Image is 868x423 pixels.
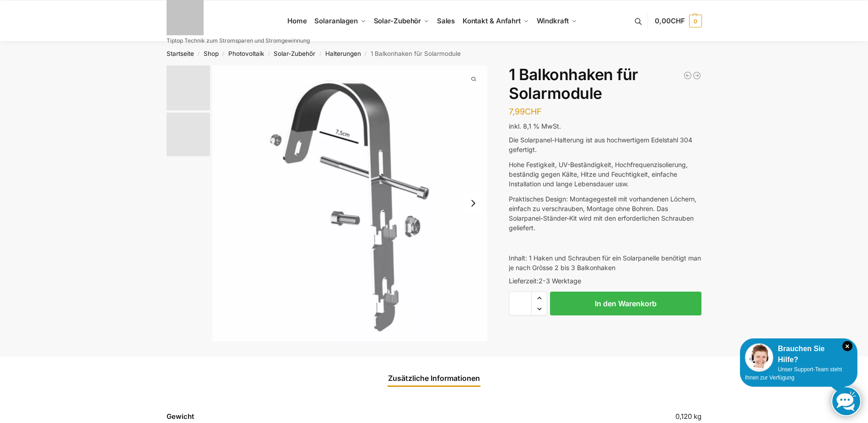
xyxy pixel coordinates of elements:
span: / [219,50,228,58]
span: Reduce quantity [532,303,547,315]
span: Sales [437,16,455,25]
span: Lieferzeit: [509,277,581,285]
a: Shop [204,50,219,57]
bdi: 7,99 [509,107,542,116]
a: Zusätzliche Informationen [383,367,485,389]
span: Unser Support-Team steht Ihnen zur Verfügung [745,366,842,381]
span: Solar-Zubehör [374,16,421,25]
a: Startseite [167,50,194,57]
span: / [264,50,274,58]
a: Balkonhaken für runde HandläufeBalkonhaken rund 2 [212,65,488,341]
i: Schließen [842,341,852,351]
span: Increase quantity [532,292,547,304]
span: / [315,50,325,58]
p: Inhalt: 1 Haken und Schrauben für ein Solarpanelle benötigt man je nach Grösse 2 bis 3 Balkonhaken [509,253,701,272]
p: Praktisches Design: Montagegestell mit vorhandenen Löchern, einfach zu verschrauben, Montage ohne... [509,194,701,233]
nav: Breadcrumb [150,42,718,65]
span: Solaranlagen [314,16,358,25]
a: Solar-Zubehör [274,50,315,57]
span: Windkraft [537,16,569,25]
a: Sales [433,0,458,42]
a: Balkonhaken für Solarmodule - Eckig [692,71,701,80]
a: Solar-Zubehör [370,0,433,42]
div: Brauchen Sie Hilfe? [745,343,852,365]
a: Kontakt & Anfahrt [458,0,533,42]
img: Customer service [745,343,773,372]
span: CHF [671,16,685,25]
span: 2-3 Werktage [539,277,581,285]
a: Photovoltaik [228,50,264,57]
span: inkl. 8,1 % MwSt. [509,122,561,130]
p: Hohe Festigkeit, UV-Beständigkeit, Hochfrequenzisolierung, beständig gegen Kälte, Hitze und Feuch... [509,160,701,189]
button: In den Warenkorb [550,292,701,315]
span: 0,00 [655,16,685,25]
img: Balkonhaken-rund-2 [167,65,210,110]
a: Halterungen [325,50,361,57]
input: Produktmenge [509,292,532,315]
img: Balkonhaken-rund-2 [212,65,488,341]
button: Next slide [464,194,483,213]
span: CHF [525,107,542,116]
span: / [194,50,204,58]
p: Die Solarpanel-Halterung ist aus hochwertigem Edelstahl 304 gefertigt. [509,135,701,154]
a: Photovoltaik Solarpanel Halterung Trapezblechdach Befestigung [683,71,692,80]
span: Kontakt & Anfahrt [463,16,521,25]
img: Balkonhaken-rund [167,113,210,156]
span: / [361,50,371,58]
h1: 1 Balkonhaken für Solarmodule [509,65,701,103]
span: 0 [689,15,702,27]
a: 0,00CHF 0 [655,7,701,35]
a: Solaranlagen [311,0,370,42]
a: Windkraft [533,0,581,42]
iframe: Sicherer Rahmen für schnelle Bezahlvorgänge [507,321,703,325]
p: Tiptop Technik zum Stromsparen und Stromgewinnung [167,38,310,43]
